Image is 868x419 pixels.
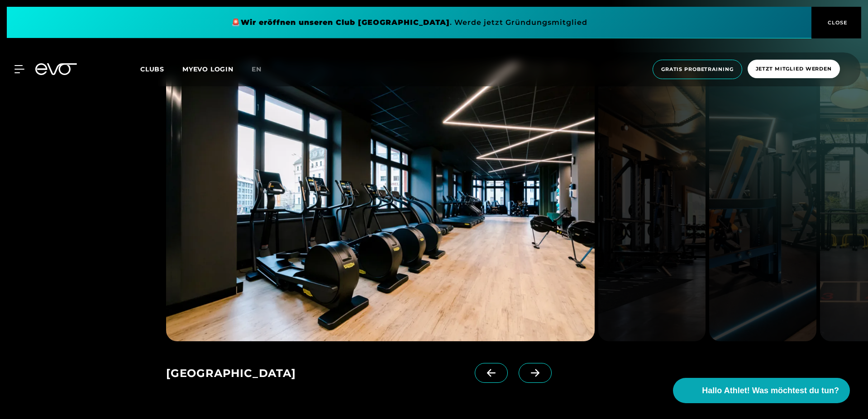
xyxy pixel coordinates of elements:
[166,63,595,341] img: evofitness
[140,65,164,73] span: Clubs
[673,378,850,403] button: Hallo Athlet! Was möchtest du tun?
[182,65,234,73] a: MYEVO LOGIN
[140,65,182,73] a: Clubs
[811,7,861,38] button: CLOSE
[252,64,272,75] a: en
[598,63,706,341] img: evofitness
[825,19,848,27] span: CLOSE
[702,385,839,397] span: Hallo Athlet! Was möchtest du tun?
[745,60,843,79] a: Jetzt Mitglied werden
[252,65,262,73] span: en
[650,60,745,79] a: Gratis Probetraining
[756,65,832,73] span: Jetzt Mitglied werden
[709,63,816,341] img: evofitness
[661,66,734,73] span: Gratis Probetraining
